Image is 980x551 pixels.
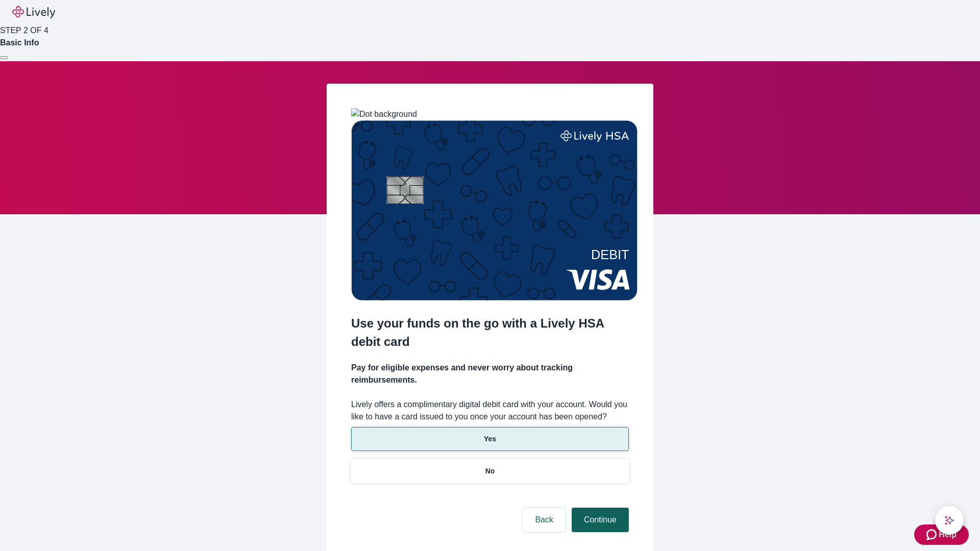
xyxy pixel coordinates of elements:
h4: Pay for eligible expenses and never worry about tracking reimbursements. [351,362,629,386]
svg: Lively AI Assistant [944,515,954,525]
p: Yes [484,434,496,444]
p: No [485,466,495,477]
img: Dot background [351,108,417,120]
button: No [351,459,629,483]
label: Lively offers a complimentary digital debit card with your account. Would you like to have a card... [351,398,629,423]
span: Help [939,529,957,541]
button: chat [935,506,964,535]
button: Zendesk support iconHelp [914,524,969,545]
h2: Use your funds on the go with a Lively HSA debit card [351,314,629,351]
svg: Zendesk support icon [926,529,939,541]
img: Lively [12,6,55,18]
img: Debit card [351,120,638,300]
button: Continue [572,508,629,532]
button: Yes [351,427,629,451]
button: Back [523,508,566,532]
